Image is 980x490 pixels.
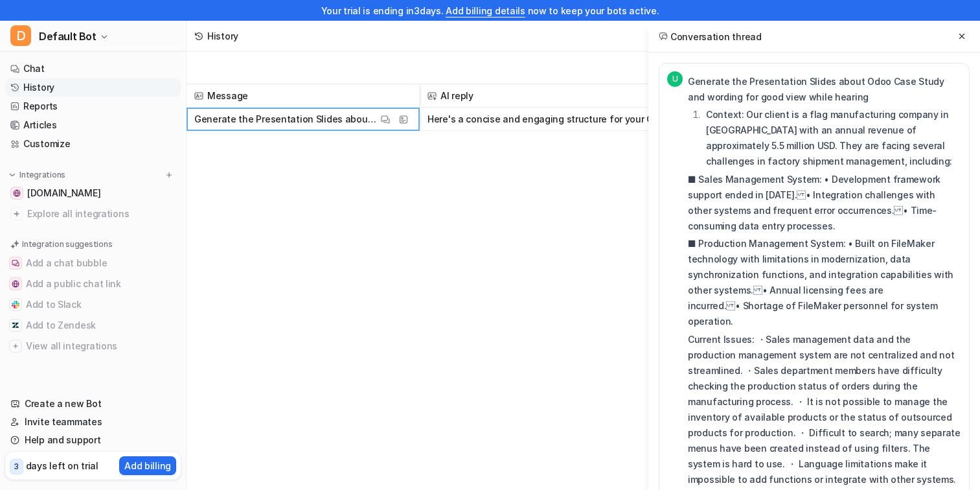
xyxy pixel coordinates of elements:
[5,336,181,356] button: View all integrationsView all integrations
[5,97,181,115] a: Reports
[14,461,19,472] p: 3
[124,459,171,472] p: Add billing
[427,108,680,131] button: Here's a concise and engaging structure for your Odoo Case Study presentation, with suggested sli...
[27,204,176,224] span: Explore all integrations
[5,60,181,78] a: Chat
[13,189,21,197] img: www.odoo.com
[22,239,112,250] p: Integration suggestions
[12,321,19,329] img: Add to Zendesk
[5,274,181,294] button: Add a public chat linkAdd a public chat link
[10,25,31,46] span: D
[667,71,683,87] span: U
[194,108,378,131] p: Generate the Presentation Slides about Odoo Case Study and wording for good view while hearing 1....
[5,431,181,449] a: Help and support
[659,30,762,43] h2: Conversation thread
[688,74,961,105] p: Generate the Presentation Slides about Odoo Case Study and wording for good view while hearing
[19,170,65,180] p: Integrations
[702,107,961,169] li: Context: Our client is a flag manufacturing company in [GEOGRAPHIC_DATA] with an annual revenue o...
[8,170,17,180] img: expand menu
[5,315,181,336] button: Add to ZendeskAdd to Zendesk
[425,84,683,108] span: AI reply
[446,5,525,16] a: Add billing details
[12,342,19,350] img: View all integrations
[207,29,238,43] div: History
[5,413,181,431] a: Invite teammates
[5,253,181,274] button: Add a chat bubbleAdd a chat bubble
[27,187,100,200] span: [DOMAIN_NAME]
[5,184,181,202] a: www.odoo.com[DOMAIN_NAME]
[688,236,961,329] p: ■ Production Management System: • Built on FileMaker technology with limitations in modernization...
[5,78,181,97] a: History
[39,27,97,45] span: Default Bot
[26,459,98,472] p: days left on trial
[165,170,174,180] img: menu_add.svg
[5,116,181,134] a: Articles
[192,84,414,108] span: Message
[119,456,176,475] button: Add billing
[688,172,961,234] p: ■ Sales Management System: • Development framework support ended in [DATE]. • Integration challen...
[688,332,961,487] p: Current Issues: ・Sales management data and the production management system are not centralized a...
[10,207,23,220] img: explore all integrations
[5,395,181,413] a: Create a new Bot
[12,280,19,288] img: Add a public chat link
[12,259,19,267] img: Add a chat bubble
[12,301,19,309] img: Add to Slack
[5,205,181,223] a: Explore all integrations
[5,135,181,153] a: Customize
[5,169,69,181] button: Integrations
[5,294,181,315] button: Add to SlackAdd to Slack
